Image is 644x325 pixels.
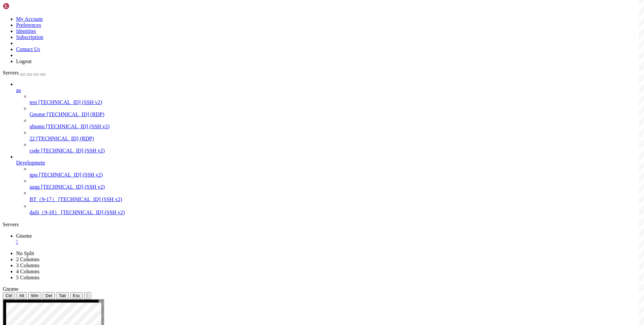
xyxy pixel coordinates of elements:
[30,172,641,178] a: gpu [TECHNICAL_ID] (SSH v2)
[41,184,105,190] span: [TECHNICAL_ID] (SSH v2)
[16,160,641,166] a: Development
[16,22,41,28] a: Preferences
[16,250,34,256] a: No Split
[3,286,18,292] span: Gnome
[16,275,40,280] a: 5 Columns
[58,196,122,202] span: [TECHNICAL_ID] (SSH v2)
[30,111,45,117] span: Gnome
[3,70,46,76] a: Servers
[16,58,32,64] a: Logout
[16,28,36,34] a: Identities
[30,178,641,190] li: aagg [TECHNICAL_ID] (SSH v2)
[16,292,27,299] button: Alt
[3,292,15,299] button: Ctrl
[43,292,55,299] button: Del
[30,99,37,105] span: test
[30,210,60,215] span: daili（9-18）
[30,184,641,190] a: aagg [TECHNICAL_ID] (SSH v2)
[30,196,57,202] span: BT（9-17）
[16,257,40,262] a: 2 Columns
[3,3,41,9] img: Shellngn
[16,239,641,245] a: 
[30,172,38,178] span: gpu
[73,293,80,298] span: Esc
[39,172,103,178] span: [TECHNICAL_ID] (SSH v2)
[30,93,641,105] li: test [TECHNICAL_ID] (SSH v2)
[30,136,35,141] span: 22
[30,105,641,118] li: Gnome [TECHNICAL_ID] (RDP)
[38,99,102,105] span: [TECHNICAL_ID] (SSH v2)
[30,111,641,118] a: Gnome [TECHNICAL_ID] (RDP)
[59,293,66,298] span: Tab
[84,292,91,299] button: 
[30,142,641,154] li: code [TECHNICAL_ID] (SSH v2)
[46,124,109,129] span: [TECHNICAL_ID] (SSH v2)
[16,160,45,166] span: Development
[16,34,43,40] a: Subscription
[3,222,641,228] div: Servers
[16,233,32,239] span: Gnome
[61,210,125,215] span: [TECHNICAL_ID] (SSH v2)
[16,263,40,268] a: 3 Columns
[30,184,40,190] span: aagg
[16,233,641,245] a: Gnome
[30,124,641,130] a: ubuntu [TECHNICAL_ID] (SSH v2)
[16,87,641,93] a: aa
[36,136,94,141] span: [TECHNICAL_ID] (RDP)
[87,293,89,298] div: 
[30,166,641,178] li: gpu [TECHNICAL_ID] (SSH v2)
[30,130,641,142] li: 22 [TECHNICAL_ID] (RDP)
[28,292,41,299] button: Win
[30,190,641,203] li: BT（9-17） [TECHNICAL_ID] (SSH v2)
[16,46,40,52] a: Contact Us
[30,118,641,130] li: ubuntu [TECHNICAL_ID] (SSH v2)
[30,148,641,154] a: code [TECHNICAL_ID] (SSH v2)
[16,81,641,154] li: aa
[16,154,641,216] li: Development
[16,16,43,22] a: My Account
[19,293,24,298] span: Alt
[16,87,21,93] span: aa
[56,292,69,299] button: Tab
[30,136,641,142] a: 22 [TECHNICAL_ID] (RDP)
[47,111,104,117] span: [TECHNICAL_ID] (RDP)
[41,148,105,153] span: [TECHNICAL_ID] (SSH v2)
[70,292,83,299] button: Esc
[3,70,19,76] span: Servers
[30,148,40,153] span: code
[30,124,44,129] span: ubuntu
[5,293,12,298] span: Ctrl
[30,196,641,203] a: BT（9-17） [TECHNICAL_ID] (SSH v2)
[16,269,40,274] a: 4 Columns
[31,293,39,298] span: Win
[30,99,641,105] a: test [TECHNICAL_ID] (SSH v2)
[30,203,641,216] li: daili（9-18） [TECHNICAL_ID] (SSH v2)
[45,293,52,298] span: Del
[30,209,641,216] a: daili（9-18） [TECHNICAL_ID] (SSH v2)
